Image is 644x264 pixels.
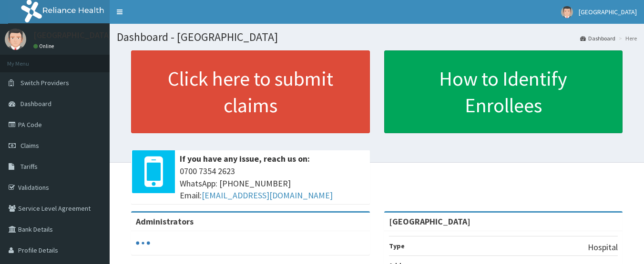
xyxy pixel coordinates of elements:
[579,8,637,16] span: [GEOGRAPHIC_DATA]
[389,242,405,250] b: Type
[616,34,637,42] li: Here
[580,34,615,42] a: Dashboard
[20,99,51,108] span: Dashboard
[389,216,470,227] strong: [GEOGRAPHIC_DATA]
[384,50,623,133] a: How to Identify Enrollees
[117,31,637,43] h1: Dashboard - [GEOGRAPHIC_DATA]
[20,141,39,150] span: Claims
[20,78,69,87] span: Switch Providers
[136,216,194,227] b: Administrators
[561,6,573,18] img: User Image
[33,43,56,49] a: Online
[202,190,333,201] a: [EMAIL_ADDRESS][DOMAIN_NAME]
[5,29,26,50] img: User Image
[180,165,365,202] span: 0700 7354 2623 WhatsApp: [PHONE_NUMBER] Email:
[33,31,112,39] p: [GEOGRAPHIC_DATA]
[20,162,38,171] span: Tariffs
[588,241,618,254] p: Hospital
[180,153,310,164] b: If you have any issue, reach us on:
[131,50,370,133] a: Click here to submit claims
[136,236,150,250] svg: audio-loading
